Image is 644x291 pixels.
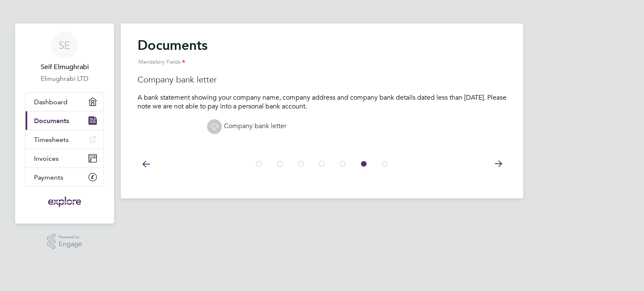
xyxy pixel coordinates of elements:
[26,111,104,130] a: Documents
[47,234,83,250] a: Powered byEngage
[138,93,506,111] p: A bank statement showing your company name, company address and company bank details dated less t...
[59,241,82,248] span: Engage
[25,74,104,84] a: Elmughrabi LTD
[25,32,104,72] a: SESeif Elmughrabi
[34,155,59,162] span: Invoices
[138,54,506,71] div: Mandatory Fields
[15,23,114,224] nav: Main navigation
[34,173,63,181] span: Payments
[26,130,104,149] a: Timesheets
[26,149,104,167] a: Invoices
[138,37,506,71] h2: Documents
[59,234,82,241] span: Powered by
[138,74,506,85] h3: Company bank letter
[34,98,68,106] span: Dashboard
[26,93,104,111] a: Dashboard
[34,117,69,125] span: Documents
[34,136,69,144] span: Timesheets
[25,195,104,209] a: Go to home page
[25,62,104,72] span: Seif Elmughrabi
[26,168,104,186] a: Payments
[47,195,82,209] img: exploregroup-logo-retina.png
[207,122,286,130] a: Company bank letter
[59,40,70,51] span: SE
